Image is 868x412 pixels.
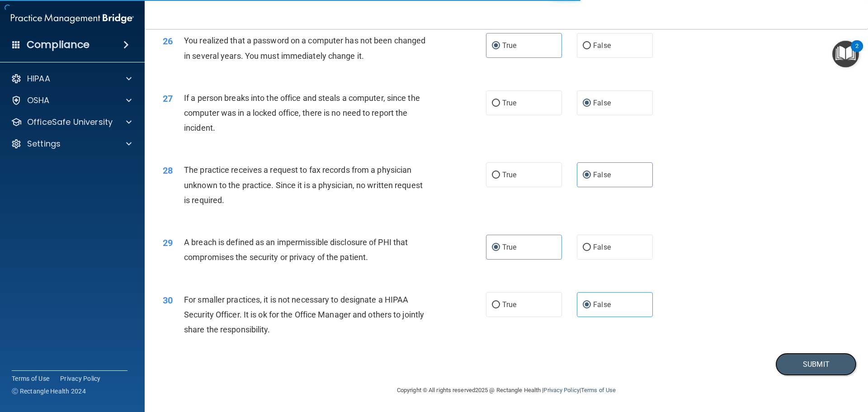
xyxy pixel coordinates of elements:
input: True [492,100,500,107]
input: True [492,43,500,49]
a: Terms of Use [581,387,616,393]
h4: Compliance [27,38,90,51]
input: False [583,302,591,308]
p: OSHA [27,95,50,106]
span: 29 [163,237,173,248]
span: 26 [163,36,173,47]
span: True [502,41,516,50]
span: The practice receives a request to fax records from a physician unknown to the practice. Since it... [184,165,423,204]
span: If a person breaks into the office and steals a computer, since the computer was in a locked offi... [184,93,420,133]
a: Terms of Use [12,374,49,383]
div: Copyright © All rights reserved 2025 @ Rectangle Health | | [341,376,671,405]
div: 2 [855,46,859,58]
button: Open Resource Center, 2 new notifications [832,41,859,67]
span: 30 [163,295,173,306]
span: 28 [163,165,173,176]
span: False [593,300,611,309]
p: Settings [27,138,61,149]
a: Privacy Policy [60,374,101,383]
span: Ⓒ Rectangle Health 2024 [12,387,86,396]
input: False [583,100,591,107]
input: False [583,172,591,179]
span: True [502,243,516,251]
span: You realized that a password on a computer has not been changed in several years. You must immedi... [184,36,425,60]
span: False [593,170,611,179]
span: 27 [163,93,173,104]
input: False [583,43,591,49]
span: True [502,300,516,309]
span: False [593,99,611,107]
input: True [492,172,500,179]
input: True [492,244,500,251]
input: True [492,302,500,308]
span: For smaller practices, it is not necessary to designate a HIPAA Security Officer. It is ok for th... [184,295,424,334]
a: Settings [11,138,132,149]
a: HIPAA [11,73,132,84]
span: True [502,170,516,179]
span: True [502,99,516,107]
a: Privacy Policy [543,387,579,393]
span: False [593,41,611,50]
p: OfficeSafe University [27,117,113,128]
p: HIPAA [27,73,50,84]
button: Submit [775,353,857,376]
img: PMB logo [11,9,134,28]
a: OfficeSafe University [11,117,132,128]
a: OSHA [11,95,132,106]
span: False [593,243,611,251]
span: A breach is defined as an impermissible disclosure of PHI that compromises the security or privac... [184,237,408,262]
input: False [583,244,591,251]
